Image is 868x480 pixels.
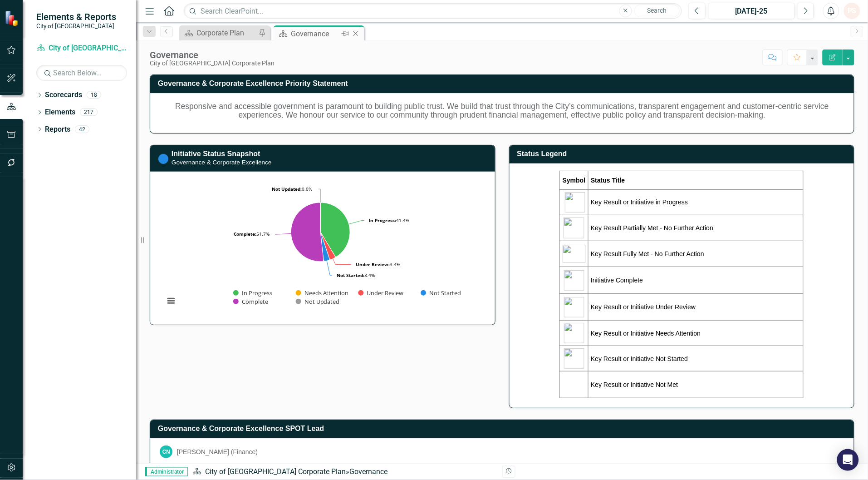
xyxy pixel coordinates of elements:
[233,297,268,306] button: Show Complete
[564,297,584,317] img: blobid0%20v2.png
[272,186,302,192] tspan: Not Updated:
[588,294,804,321] td: Key Result or Initiative Under Review
[291,203,324,262] path: Complete, 15.
[588,189,804,215] td: Key Result or Initiative in Progress
[234,231,270,237] text: 51.7%
[296,289,348,297] button: Show Needs Attention
[356,261,390,267] tspan: Under Review:
[588,321,804,346] td: Key Result or Initiative Needs Attention
[36,22,116,30] small: City of [GEOGRAPHIC_DATA]
[369,217,396,223] tspan: In Progress:
[588,241,804,267] td: Key Result Fully Met - No Further Action
[291,28,339,40] div: Governance
[177,447,258,456] div: [PERSON_NAME] (Finance)
[160,102,844,120] h5: Responsive and accessible government is paramount to building public trust. We build that trust t...
[349,467,387,476] div: Governance
[160,179,485,315] div: Chart. Highcharts interactive chart.
[564,323,584,343] img: mceclip4.png
[172,159,272,166] small: Governance & Corporate Excellence
[158,153,169,164] img: Not Started
[5,10,20,26] img: ClearPoint Strategy
[369,217,409,223] text: 41.4%
[36,43,127,54] a: City of [GEOGRAPHIC_DATA] Corporate Plan
[356,261,400,267] text: 3.4%
[591,177,625,184] strong: Status Title
[321,232,335,260] path: Under Review, 1.
[234,231,256,237] tspan: Complete:
[588,267,804,294] td: Initiative Complete
[320,203,350,257] path: In Progress, 12.
[421,289,461,297] button: Show Not Started
[75,125,89,133] div: 42
[296,297,339,306] button: Show Not Updated
[708,3,795,19] button: [DATE]-25
[164,294,177,307] button: View chart menu, Chart
[837,449,859,471] div: Open Intercom Messenger
[321,232,336,257] path: Needs Attention, 0.
[233,289,272,297] button: Show In Progress
[517,150,850,158] h3: Status Legend
[80,109,98,116] div: 217
[172,150,260,158] a: Initiative Status Snapshot
[337,272,364,278] tspan: Not Started:
[45,107,75,118] a: Elements
[87,91,101,99] div: 18
[321,232,330,261] path: Not Started, 1.
[634,5,680,17] button: Search
[36,65,127,81] input: Search Below...
[45,124,70,135] a: Reports
[563,177,586,184] strong: Symbol
[160,179,481,315] svg: Interactive chart
[36,11,116,22] span: Elements & Reports
[145,467,188,476] span: Administrator
[150,60,275,67] div: City of [GEOGRAPHIC_DATA] Corporate Plan
[429,289,461,297] text: Not Started
[181,27,256,39] a: Corporate Plan
[844,3,860,19] button: PS
[588,346,804,371] td: Key Result or Initiative Not Started
[150,50,275,60] div: Governance
[647,7,667,14] span: Search
[158,79,849,88] h3: Governance & Corporate Excellence Priority Statement
[205,467,346,476] a: City of [GEOGRAPHIC_DATA] Corporate Plan
[711,6,792,17] div: [DATE]-25
[192,467,495,477] div: »
[160,445,172,458] div: CN
[184,3,682,19] input: Search ClearPoint...
[196,27,256,39] div: Corporate Plan
[588,215,804,241] td: Key Result Partially Met - No Further Action
[337,272,375,278] text: 3.4%
[564,270,584,291] img: mceclip3%20v2.png
[564,348,584,369] img: mceclip6.png
[272,186,312,192] text: 0.0%
[45,90,82,100] a: Scorecards
[158,425,849,433] h3: Governance & Corporate Excellence SPOT Lead
[358,289,405,297] button: Show Under Review
[588,371,804,398] td: Key Result or Initiative Not Met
